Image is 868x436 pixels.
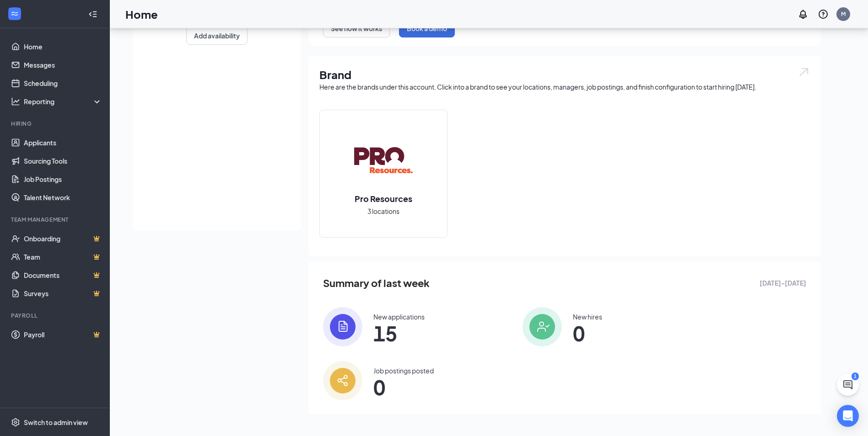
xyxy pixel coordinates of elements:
[798,67,810,77] img: open.6027fd2a22e1237b5b06.svg
[323,275,430,291] span: Summary of last week
[852,372,859,380] div: 1
[573,325,602,341] span: 0
[373,325,425,341] span: 15
[11,418,20,427] svg: Settings
[319,82,810,91] div: Here are the brands under this account. Click into a brand to see your locations, managers, job p...
[24,188,102,207] a: Talent Network
[11,312,100,319] div: Payroll
[367,206,399,216] span: 3 locations
[798,9,809,20] svg: Notifications
[24,418,88,427] div: Switch to admin view
[24,325,102,344] a: PayrollCrown
[11,120,100,128] div: Hiring
[760,278,806,288] span: [DATE] - [DATE]
[841,10,846,18] div: M
[523,307,562,346] img: icon
[24,152,102,170] a: Sourcing Tools
[11,97,20,106] svg: Analysis
[373,312,425,321] div: New applications
[354,131,413,189] img: Pro Resources
[24,74,102,92] a: Scheduling
[837,374,859,396] button: ChatActive
[186,27,248,45] button: Add availability
[323,361,362,400] img: icon
[837,405,859,427] div: Open Intercom Messenger
[24,56,102,74] a: Messages
[345,193,421,204] h2: Pro Resources
[573,312,602,321] div: New hires
[373,366,434,375] div: Job postings posted
[24,133,102,152] a: Applicants
[24,170,102,188] a: Job Postings
[842,379,853,390] svg: ChatActive
[24,248,102,266] a: TeamCrown
[323,307,362,346] img: icon
[11,216,100,223] div: Team Management
[373,379,434,395] span: 0
[319,67,810,82] h1: Brand
[24,284,102,303] a: SurveysCrown
[24,37,102,56] a: Home
[10,9,19,18] svg: WorkstreamLogo
[24,97,102,106] div: Reporting
[818,9,829,20] svg: QuestionInfo
[24,266,102,284] a: DocumentsCrown
[88,10,97,19] svg: Collapse
[125,6,158,22] h1: Home
[24,229,102,248] a: OnboardingCrown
